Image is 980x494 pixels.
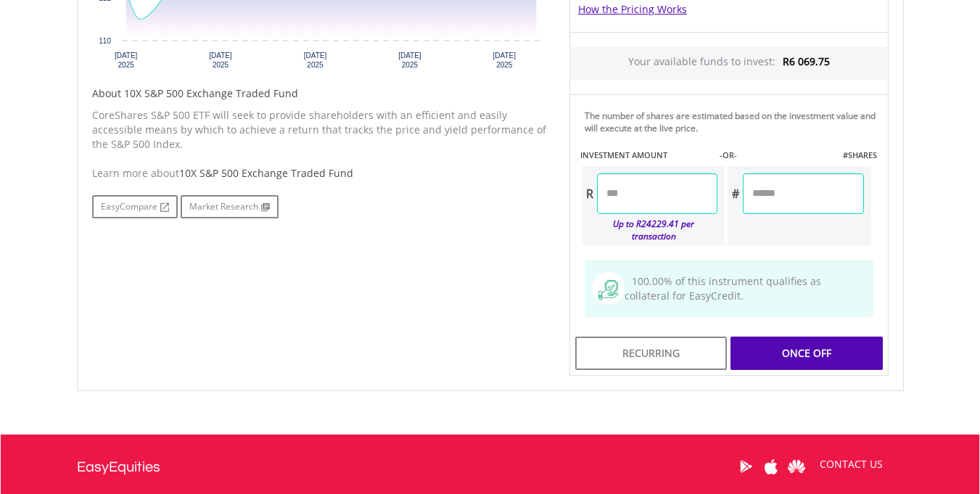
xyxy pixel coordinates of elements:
div: Learn more about [92,166,548,181]
span: 100.00% of this instrument qualifies as collateral for EasyCredit. [625,274,821,302]
text: [DATE] 2025 [398,52,421,69]
text: 110 [99,37,111,45]
text: [DATE] 2025 [493,52,516,69]
img: collateral-qualifying-green.svg [598,280,618,300]
a: Apple [759,444,784,489]
div: Recurring [575,337,727,370]
a: Huawei [784,444,810,489]
p: CoreShares S&P 500 ETF will seek to provide shareholders with an efficient and easily accessible ... [92,108,548,152]
a: CONTACT US [810,444,893,485]
text: [DATE] 2025 [114,52,137,69]
div: Your available funds to invest: [570,47,888,80]
h5: About 10X S&P 500 Exchange Traded Fund [92,86,548,101]
div: Once Off [730,337,882,370]
label: -OR- [720,149,737,161]
text: [DATE] 2025 [303,52,326,69]
a: Google Play [733,444,759,489]
div: R [582,173,597,214]
div: The number of shares are estimated based on the investment value and will execute at the live price. [585,110,882,134]
a: Market Research [181,195,279,218]
a: EasyCompare [92,195,178,218]
a: How the Pricing Works [578,2,687,16]
span: 10X S&P 500 Exchange Traded Fund [179,166,353,180]
span: R6 069.75 [783,54,830,68]
div: # [728,173,743,214]
text: [DATE] 2025 [209,52,232,69]
label: #SHARES [843,149,877,161]
div: Up to R24229.41 per transaction [582,214,718,246]
label: INVESTMENT AMOUNT [580,149,667,161]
